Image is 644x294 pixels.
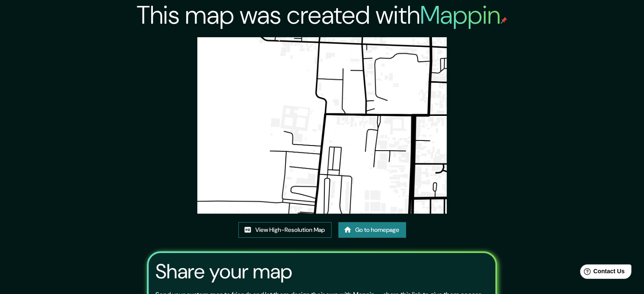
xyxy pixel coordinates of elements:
img: mappin-pin [500,17,507,24]
iframe: Help widget launcher [569,261,635,285]
img: created-map [197,37,447,214]
a: View High-Resolution Map [238,222,332,238]
a: Go to homepage [338,222,406,238]
h3: Share your map [155,260,292,283]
